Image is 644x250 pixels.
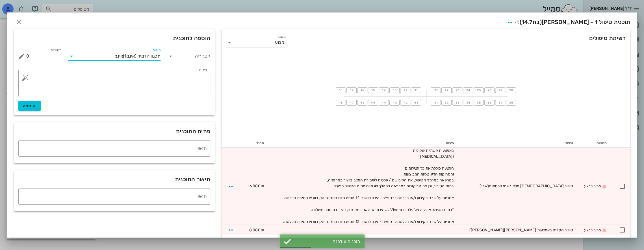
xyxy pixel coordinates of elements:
span: 18 [339,89,343,92]
button: 44 [379,100,389,106]
button: 36 [484,100,495,106]
span: 36 [487,101,492,104]
div: קבוע [275,40,284,45]
span: 43 [392,101,397,104]
th: מחיר [242,139,268,148]
span: (אינ1) [480,184,489,188]
button: מחיר ₪ appended action [18,53,25,60]
span: 17 [349,89,354,92]
button: 34 [463,100,473,106]
button: 28 [506,87,516,93]
span: צריך לבצע [584,184,601,188]
span: 8,000₪ [249,228,264,233]
span: 16,000₪ [248,184,264,188]
th: סטטוס [578,139,611,148]
button: 21 [431,87,441,93]
button: 46 [357,100,367,106]
span: (בת ) [520,19,542,25]
div: תיאור התוכנית [14,170,215,188]
button: 35 [474,100,484,106]
button: 24 [463,87,473,93]
div: תוכנית עודכנה [294,239,360,244]
span: 11 [414,89,418,92]
span: 15 [371,89,375,92]
button: 18 [336,87,346,93]
label: מחיר ₪ [51,48,61,52]
button: 22 [441,87,452,93]
button: 11 [411,87,421,93]
span: 26 [487,89,492,92]
span: תוכנית טיפול 1 - [PERSON_NAME] [515,19,630,25]
span: 38 [509,101,513,104]
label: משנן [278,35,285,39]
span: 32 [444,101,449,104]
span: 23 [455,89,459,92]
span: באמצעות קשתיות שקופות ([MEDICAL_DATA]) ההצעה כוללת את כל הצילומים והסריקות הדיגיטליות המבוצעות במ... [283,148,454,224]
button: 23 [452,87,462,93]
button: 41 [411,100,421,106]
th: טיפול [458,139,578,148]
span: ([PERSON_NAME]) [469,228,504,233]
button: 45 [368,100,378,106]
span: 37 [498,101,502,104]
span: 28 [509,89,513,92]
span: 22 [444,89,449,92]
span: 48 [338,101,343,104]
button: 32 [441,100,452,106]
button: 14 [379,87,389,93]
button: 27 [495,87,505,93]
button: 31 [431,100,441,106]
span: 42 [403,101,407,104]
span: 41 [414,101,418,104]
button: הוספה [18,101,41,111]
button: 25 [474,87,484,93]
label: פירוט [199,68,207,72]
button: 33 [452,100,462,106]
button: 48 [336,100,346,106]
button: 42 [400,100,410,106]
span: 31 [433,101,438,104]
span: 14.7 [522,19,532,25]
label: טיפול [153,48,161,52]
span: 25 [476,89,481,92]
th: פירוט [268,139,458,148]
span: 14 [381,89,386,92]
button: 15 [368,87,378,93]
div: טיפול מקדים באמצעות [PERSON_NAME] [463,227,573,233]
span: צריך לבצע [584,228,601,233]
button: 12 [400,87,410,93]
span: 13 [392,89,397,92]
div: טיפול [DEMOGRAPHIC_DATA] מלא בשתי הלסתות [463,183,573,189]
span: 12 [403,89,407,92]
span: 35 [476,101,481,104]
span: 47 [349,101,354,104]
button: 26 [484,87,495,93]
div: הוספה לתוכנית [14,29,215,47]
button: 43 [389,100,400,106]
span: 16 [360,89,365,92]
div: רשימת טיפולים [222,29,630,54]
span: 33 [455,101,459,104]
button: 16 [357,87,367,93]
span: 45 [371,101,375,104]
div: פתיח התוכנית [14,122,215,140]
span: (אינמ1) [123,54,136,59]
span: 34 [466,101,470,104]
span: 46 [360,101,365,104]
span: 24 [466,89,470,92]
span: 27 [498,89,502,92]
button: 17 [346,87,357,93]
button: 13 [389,87,400,93]
button: 47 [346,100,357,106]
span: 21 [433,89,438,92]
div: משנןקבוע [226,38,285,47]
span: הוספה [23,104,36,108]
button: 38 [506,100,516,106]
button: 37 [495,100,505,106]
span: 44 [381,101,386,104]
span: תכנון הדמיה [137,54,161,59]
